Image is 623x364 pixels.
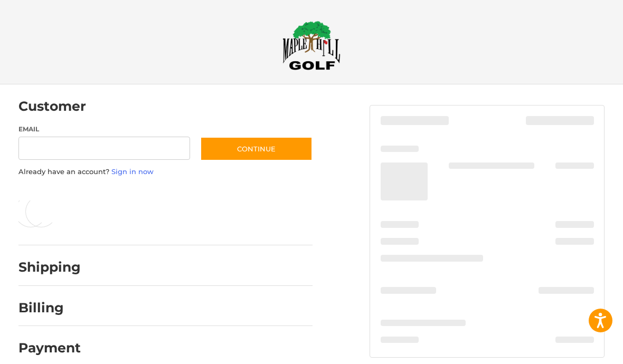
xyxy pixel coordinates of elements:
h2: Billing [18,300,80,316]
p: Already have an account? [18,167,313,177]
h2: Shipping [18,259,81,275]
img: Maple Hill Golf [282,21,341,70]
a: Sign in now [111,167,154,176]
label: Email [18,124,190,134]
button: Continue [200,137,313,161]
h2: Payment [18,340,81,356]
h2: Customer [18,98,86,114]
